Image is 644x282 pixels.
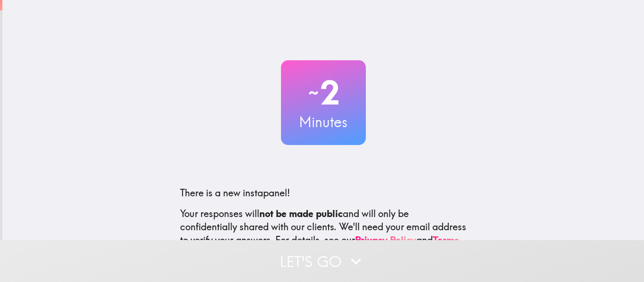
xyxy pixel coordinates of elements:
[281,112,366,132] h3: Minutes
[180,187,290,199] span: There is a new instapanel!
[433,234,459,246] a: Terms
[180,207,467,247] p: Your responses will and will only be confidentially shared with our clients. We'll need your emai...
[259,208,343,219] b: not be made public
[307,79,320,107] span: ~
[281,73,366,112] h2: 2
[355,234,416,246] a: Privacy Policy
